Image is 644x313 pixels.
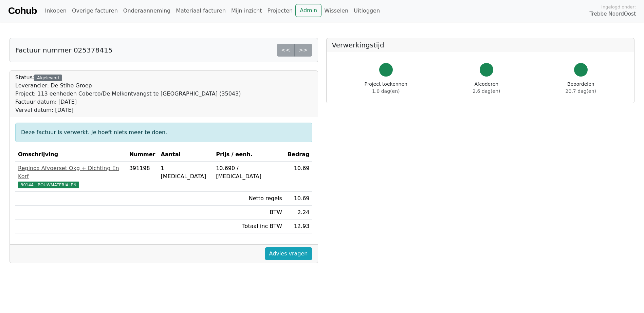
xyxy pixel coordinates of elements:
[372,88,400,94] span: 1.0 dag(en)
[15,82,241,90] div: Leverancier: De Stiho Groep
[15,123,312,142] div: Deze factuur is verwerkt. Je hoeft niets meer te doen.
[18,182,79,188] span: 30144 - BOUWMATERIALEN
[213,220,285,233] td: Totaal inc BTW
[285,148,312,162] th: Bedrag
[213,192,285,206] td: Netto regels
[173,4,228,18] a: Materiaal facturen
[127,148,158,162] th: Nummer
[127,162,158,192] td: 391198
[15,98,241,106] div: Factuur datum: [DATE]
[15,148,127,162] th: Omschrijving
[566,88,596,94] span: 20.7 dag(en)
[69,4,121,18] a: Overige facturen
[161,164,211,181] div: 1 [MEDICAL_DATA]
[285,192,312,206] td: 10.69
[213,206,285,220] td: BTW
[365,81,407,95] div: Project toekennen
[285,162,312,192] td: 10.69
[264,4,295,18] a: Projecten
[8,3,37,19] a: Cohub
[121,4,173,18] a: Onderaanneming
[332,41,629,49] h5: Verwerkingstijd
[15,106,241,114] div: Verval datum: [DATE]
[42,4,69,18] a: Inkopen
[473,81,500,95] div: Afcoderen
[601,4,636,10] span: Ingelogd onder:
[285,220,312,233] td: 12.93
[158,148,214,162] th: Aantal
[566,81,596,95] div: Beoordelen
[213,148,285,162] th: Prijs / eenh.
[34,75,61,81] div: Afgeleverd
[473,88,500,94] span: 2.6 dag(en)
[265,247,312,260] a: Advies vragen
[15,46,112,54] h5: Factuur nummer 025378415
[351,4,383,18] a: Uitloggen
[15,74,241,114] div: Status:
[228,4,265,18] a: Mijn inzicht
[216,164,282,181] div: 10.690 / [MEDICAL_DATA]
[18,164,124,181] div: Reginox Afvoerset Okg + Dichting En Korf
[18,164,124,189] a: Reginox Afvoerset Okg + Dichting En Korf30144 - BOUWMATERIALEN
[285,206,312,220] td: 2.24
[295,4,321,17] a: Admin
[15,90,241,98] div: Project: 113 eenheden Coberco/De Melkontvangst te [GEOGRAPHIC_DATA] (35043)
[590,10,636,18] span: Trebbe NoordOost
[321,4,351,18] a: Wisselen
